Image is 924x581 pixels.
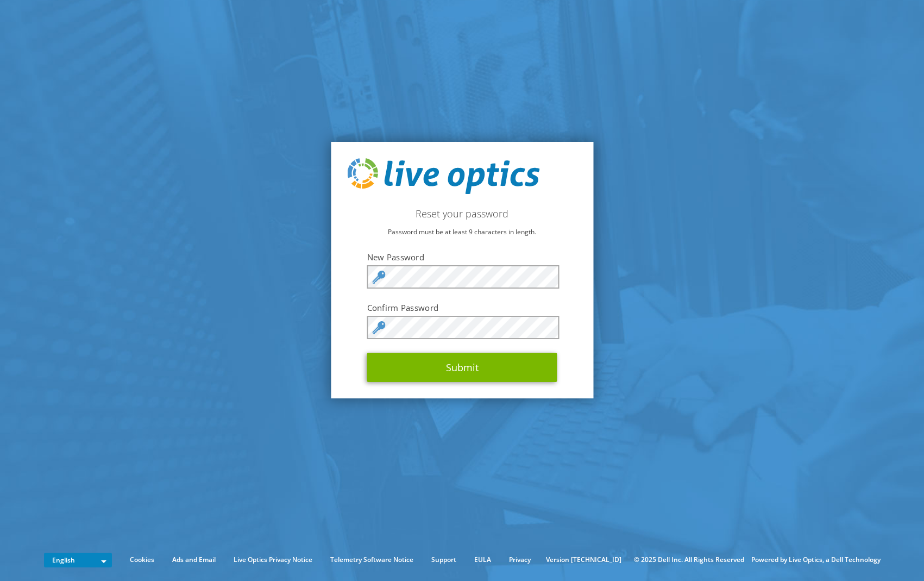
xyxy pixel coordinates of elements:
[122,554,162,566] a: Cookies
[751,554,881,566] li: Powered by Live Optics, a Dell Technology
[225,554,320,566] a: Live Optics Privacy Notice
[164,554,224,566] a: Ads and Email
[347,226,577,238] p: Password must be at least 9 characters in length.
[322,554,422,566] a: Telemetry Software Notice
[540,554,627,566] li: Version [TECHNICAL_ID]
[367,252,557,263] label: New Password
[367,302,557,313] label: Confirm Password
[628,554,750,566] li: © 2025 Dell Inc. All Rights Reserved
[501,554,539,566] a: Privacy
[347,208,577,220] h2: Reset your password
[347,158,539,194] img: live_optics_svg.svg
[466,554,499,566] a: EULA
[367,353,557,382] button: Submit
[423,554,464,566] a: Support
